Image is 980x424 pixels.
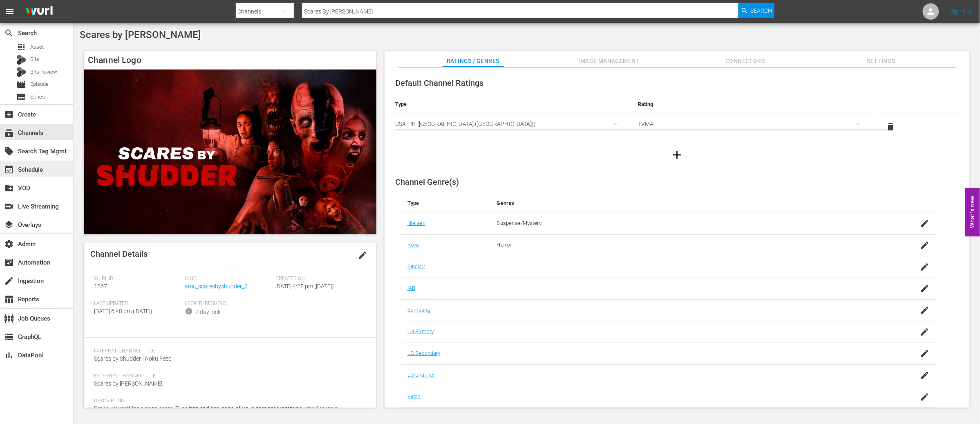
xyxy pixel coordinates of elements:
[407,307,430,313] a: Samsung
[94,308,152,314] span: [DATE] 6:48 pm ([DATE])
[951,8,972,15] a: Sign Out
[965,188,980,236] button: Open Feedback Widget
[20,2,59,21] img: ans4CAIJ8jUAAAAAAAAAAAAAAAAAAAAAAAAgQb4GAAAAAAAAAAAAAAAAAAAAAAAAJMjXAAAAAAAAAAAAAAAAAAAAAAAAgAT5G...
[5,7,15,16] span: menu
[395,112,625,135] div: USA_PR ([GEOGRAPHIC_DATA] ([GEOGRAPHIC_DATA]))
[185,276,271,282] span: Slug:
[389,94,966,139] table: simple table
[275,276,362,282] span: Created On:
[881,117,901,137] button: delete
[395,78,483,88] span: Default Channel Ratings
[30,80,49,88] span: Episode
[94,373,362,379] span: External Channel Title:
[4,165,14,175] span: Schedule
[4,183,14,193] span: VOD
[395,177,459,187] span: Channel Genre(s)
[443,56,504,66] span: Ratings / Genres
[4,28,14,38] span: Search
[90,249,148,259] span: Channel Details
[407,220,425,226] a: Nielsen
[407,242,419,248] a: Roku
[4,276,14,286] span: Ingestion
[407,263,425,269] a: Sinclair
[185,301,271,307] span: Lock Threshold:
[401,193,490,213] th: Type
[4,332,14,342] span: GraphQL
[94,405,340,420] span: Brace yourself for a good scare. Tune into endless, edge-of-your-seat programming with Scares by ...
[84,70,376,234] img: Scares by Shudder
[94,348,362,354] span: Internal Channel Title:
[4,294,14,304] span: Reports
[407,328,434,334] a: LG Primary
[16,92,26,102] span: Series
[94,380,162,387] span: Scares by [PERSON_NAME]
[84,51,376,70] h4: Channel Logo
[4,146,14,156] span: Search Tag Mgmt
[715,56,776,66] span: Connectors
[638,112,868,135] div: TVMA
[358,250,367,260] span: edit
[30,68,57,76] span: Bits Review
[738,3,774,18] button: Search
[16,80,26,90] span: Episode
[4,128,14,138] span: Channels
[751,3,772,18] span: Search
[851,56,912,66] span: Settings
[4,110,14,119] span: Create
[94,301,181,307] span: Last Updated:
[195,308,221,316] div: 7-day lock
[4,258,14,267] span: Automation
[353,245,372,265] button: edit
[4,220,14,230] span: Overlays
[490,193,878,213] th: Genres
[407,372,434,378] a: LG Channel
[30,43,44,51] span: Asset
[4,350,14,360] span: DataPool
[4,314,14,323] span: Job Queues
[185,283,248,289] a: amc_scaresbyshudder_2
[579,56,640,66] span: Image Management
[16,67,26,77] div: Bits Review
[886,122,896,132] span: delete
[94,283,107,289] span: 1567
[407,285,415,291] a: IAB
[275,283,334,289] span: [DATE] 4:25 pm ([DATE])
[4,202,14,211] span: Live Streaming
[407,350,441,356] a: LG Secondary
[185,307,193,315] span: info
[632,94,875,114] th: Rating
[80,29,201,40] span: Scares by [PERSON_NAME]
[4,239,14,249] span: Admin
[30,55,39,63] span: Bits
[16,55,26,65] div: Bits
[94,398,362,404] span: Description:
[407,393,421,399] a: Vidaa
[30,93,45,101] span: Series
[16,42,26,52] span: Asset
[389,94,632,114] th: Type
[94,355,172,362] span: Scares by Shudder - Roku Feed
[94,276,181,282] span: Wurl ID:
